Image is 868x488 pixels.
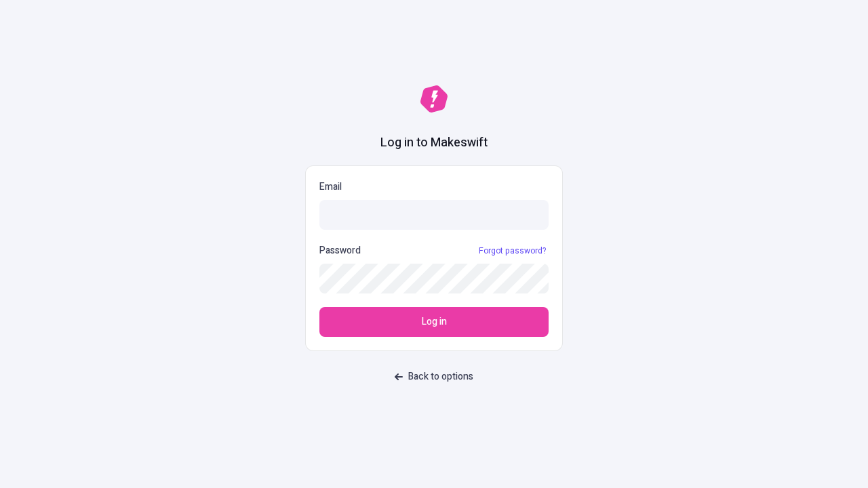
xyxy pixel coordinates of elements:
[319,307,549,337] button: Log in
[319,200,549,230] input: Email
[408,369,473,384] span: Back to options
[380,134,488,152] h1: Log in to Makeswift
[319,243,361,258] p: Password
[476,245,549,256] a: Forgot password?
[387,365,481,389] button: Back to options
[422,314,447,329] span: Log in
[319,180,549,195] p: Email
